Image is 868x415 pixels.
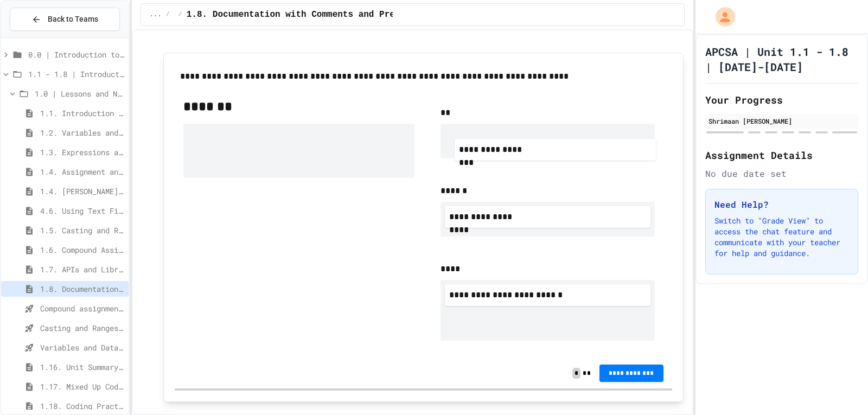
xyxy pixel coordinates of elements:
h2: Your Progress [705,92,858,107]
span: 1.17. Mixed Up Code Practice 1.1-1.6 [40,381,124,392]
div: My Account [704,4,738,29]
span: 1.2. Variables and Data Types [40,127,124,138]
div: Shrimaan [PERSON_NAME] [709,116,855,126]
h2: Assignment Details [705,148,858,163]
button: Back to Teams [10,8,120,31]
h1: APCSA | Unit 1.1 - 1.8 | [DATE]-[DATE] [705,44,858,74]
span: 1.16. Unit Summary 1a (1.1-1.6) [40,361,124,373]
span: 1.8. Documentation with Comments and Preconditions [40,283,124,295]
span: 1.8. Documentation with Comments and Preconditions [187,8,447,21]
p: Switch to "Grade View" to access the chat feature and communicate with your teacher for help and ... [714,215,849,259]
span: / [165,10,169,19]
h3: Need Help? [714,198,849,211]
span: 1.18. Coding Practice 1a (1.1-1.6) [40,400,124,412]
span: / [178,10,182,19]
span: Casting and Ranges of variables - Quiz [40,322,124,334]
span: 4.6. Using Text Files [40,205,124,216]
span: 1.4. Assignment and Input [40,166,124,177]
span: 1.3. Expressions and Output [New] [40,146,124,158]
span: 1.1. Introduction to Algorithms, Programming, and Compilers [40,107,124,119]
span: 1.7. APIs and Libraries [40,264,124,275]
span: Compound assignment operators - Quiz [40,303,124,314]
span: 1.1 - 1.8 | Introduction to Java [28,68,124,80]
span: 1.4. [PERSON_NAME] and User Input [40,186,124,197]
span: Back to Teams [48,14,98,25]
span: Variables and Data Types - Quiz [40,342,124,353]
span: 1.0 | Lessons and Notes [35,88,124,99]
span: ... [150,10,162,19]
span: 1.6. Compound Assignment Operators [40,244,124,256]
span: 1.5. Casting and Ranges of Values [40,225,124,236]
div: No due date set [705,167,858,180]
span: 0.0 | Introduction to APCSA [28,49,124,60]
